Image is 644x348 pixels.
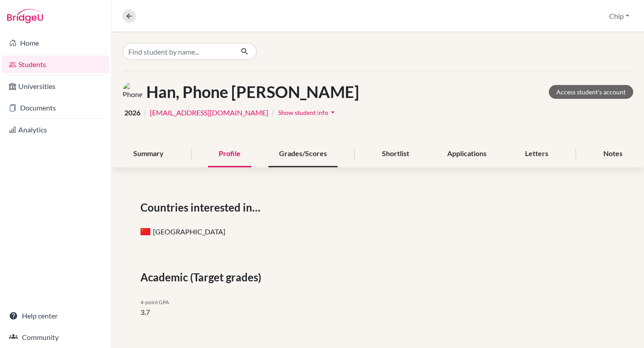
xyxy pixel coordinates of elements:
button: Show student infoarrow_drop_down [278,106,338,119]
span: Countries interested in… [140,199,264,216]
a: Help center [2,307,110,325]
input: Find student by name... [123,43,233,60]
span: 4-point GPA [140,299,169,306]
span: | [272,107,274,118]
span: China [140,228,151,236]
img: Phone Yi Han Han's avatar [123,82,143,102]
a: Analytics [2,121,110,139]
span: Academic (Target grades) [140,269,265,285]
a: Access student's account [549,85,633,99]
span: [GEOGRAPHIC_DATA] [140,227,225,236]
i: arrow_drop_down [328,108,337,117]
span: Show student info [278,109,328,116]
div: Applications [436,141,497,167]
a: [EMAIL_ADDRESS][DOMAIN_NAME] [150,107,268,118]
img: Bridge-U [7,9,43,23]
div: Notes [593,141,633,167]
span: 2026 [124,107,140,118]
div: Letters [514,141,559,167]
li: 3.7 [140,307,371,318]
div: Profile [208,141,251,167]
h1: Han, Phone [PERSON_NAME] [146,82,359,102]
a: Students [2,55,110,73]
div: Grades/Scores [268,141,338,167]
div: Summary [123,141,174,167]
span: | [144,107,146,118]
div: Shortlist [371,141,420,167]
button: Chip [605,8,633,25]
a: Community [2,328,110,346]
a: Home [2,34,110,52]
a: Universities [2,77,110,95]
a: Documents [2,99,110,117]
